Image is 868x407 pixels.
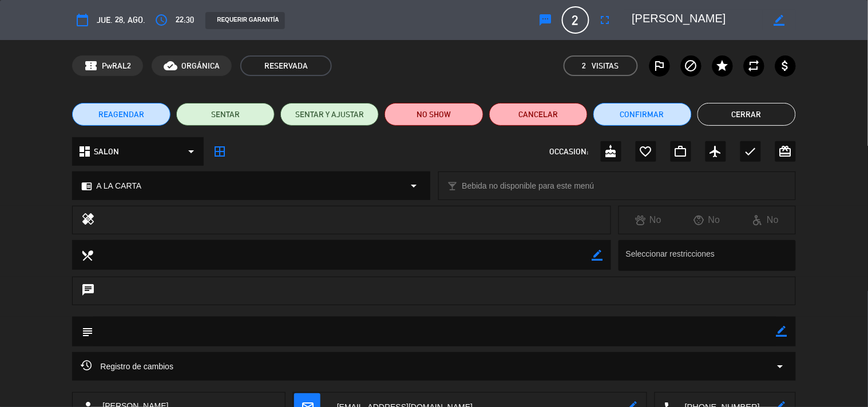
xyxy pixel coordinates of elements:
button: NO SHOW [385,103,483,126]
i: calendar_today [76,13,89,27]
i: repeat [747,59,761,73]
i: star [716,59,730,73]
i: outlined_flag [653,59,667,73]
button: Confirmar [593,103,692,126]
i: border_color [776,326,787,337]
span: REAGENDAR [98,109,144,121]
i: local_dining [81,249,93,261]
div: No [619,213,678,228]
i: sms [539,13,553,27]
button: fullscreen [595,10,616,30]
i: dashboard [78,145,92,158]
span: 2 [562,6,589,34]
span: confirmation_number [84,59,98,73]
span: RESERVADA [240,55,332,76]
i: cake [604,145,618,158]
span: 2 [582,59,586,73]
i: airplanemode_active [709,145,723,158]
i: block [684,59,698,73]
i: arrow_drop_down [407,179,421,193]
i: chat [81,283,95,299]
span: Registro de cambios [81,360,173,373]
span: A LA CARTA [96,179,141,193]
i: attach_money [779,59,792,73]
i: healing [81,212,95,228]
i: work_outline [674,145,688,158]
span: jue. 28, ago. [97,13,145,27]
div: No [736,213,795,228]
span: 22:30 [176,13,194,27]
i: card_giftcard [779,145,792,158]
div: No [677,213,736,228]
button: SENTAR [176,103,275,126]
button: access_time [151,10,172,30]
em: Visitas [592,59,619,73]
button: REAGENDAR [72,103,171,126]
i: favorite_border [639,145,653,158]
i: cloud_done [164,59,177,73]
i: check [744,145,758,158]
span: OCCASION: [550,145,589,158]
span: Bebida no disponible para este menú [462,179,594,193]
i: arrow_drop_down [184,145,198,158]
i: border_all [213,145,227,158]
button: sms [536,10,556,30]
i: fullscreen [599,13,612,27]
button: SENTAR Y AJUSTAR [280,103,379,126]
i: border_color [592,250,603,261]
button: Cancelar [489,103,588,126]
i: subject [81,325,93,338]
div: REQUERIR GARANTÍA [205,12,284,29]
span: ORGÁNICA [181,59,220,73]
button: Cerrar [697,103,796,126]
i: arrow_drop_down [774,360,787,373]
i: chrome_reader_mode [81,181,92,191]
i: access_time [154,13,168,27]
span: SALON [94,145,119,158]
button: calendar_today [72,10,93,30]
span: PwRAL2 [102,59,131,73]
i: border_color [774,15,784,26]
i: local_bar [447,181,458,191]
